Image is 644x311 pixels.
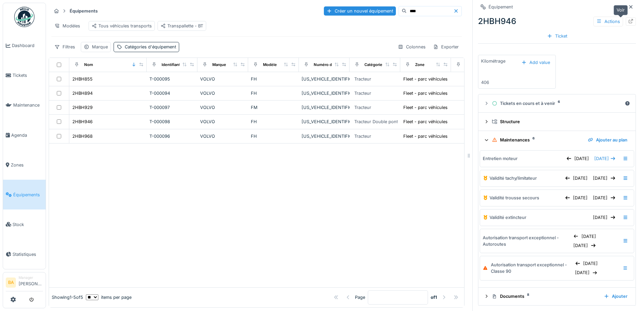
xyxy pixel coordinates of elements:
[52,294,83,301] div: Showing 1 - 5 of 5
[492,118,627,125] div: Structure
[490,195,539,201] div: Validité trousse secours
[481,58,505,64] div: Kilométrage
[19,275,43,280] div: Manager
[302,90,347,96] div: [US_VEHICLE_IDENTIFICATION_NUMBER]
[302,118,347,125] div: [US_VEHICLE_IDENTIFICATION_NUMBER]
[212,62,226,68] div: Marque
[395,42,429,52] div: Colonnes
[355,294,365,301] div: Page
[481,115,633,128] summary: Structure
[302,133,347,139] div: [US_VEHICLE_IDENTIFICATION_NUMBER]
[519,58,553,67] div: Add value
[72,118,93,125] div: 2HBH946
[491,262,572,274] div: Autorisation transport exceptionnel - Classe 90
[431,294,437,301] strong: of 1
[14,7,34,27] img: Badge_color-CXgf-gQk.svg
[200,118,245,125] div: VOLVO
[562,193,590,202] div: [DATE]
[11,162,43,168] span: Zones
[3,61,46,90] a: Tickets
[84,62,93,68] div: Nom
[483,235,571,247] div: Autorisation transport exceptionnel - Autoroutes
[481,79,489,86] div: 406
[594,155,609,162] span: [DATE]
[161,23,203,29] div: Transpallette - BT
[354,104,371,111] div: Tracteur
[13,251,43,258] span: Statistiques
[13,72,43,79] span: Tickets
[572,268,600,277] div: [DATE]
[590,213,618,222] div: [DATE]
[149,90,195,96] div: T-000094
[72,90,93,96] div: 2HBH894
[314,62,345,68] div: Numéro de Série
[364,62,411,68] div: Catégories d'équipement
[544,31,570,41] div: Ticket
[354,133,371,139] div: Tracteur
[403,133,448,139] div: Fleet - parc véhicules
[251,104,296,111] div: FM
[3,209,46,239] a: Stock
[572,259,600,268] div: [DATE]
[492,100,622,107] div: Tickets en cours et à venir
[6,275,43,291] a: BA Manager[PERSON_NAME]
[593,17,623,26] div: Actions
[125,44,176,50] div: Catégories d'équipement
[149,118,195,125] div: T-000098
[149,76,195,82] div: T-000095
[590,193,618,202] div: [DATE]
[149,104,195,111] div: T-000097
[403,90,448,96] div: Fleet - parc véhicules
[354,118,400,125] div: Tracteur Double ponts
[251,76,296,82] div: FH
[6,277,16,288] li: BA
[324,6,396,16] div: Créer un nouvel équipement
[483,155,518,162] div: Entretien moteur
[92,44,108,50] div: Marque
[571,232,599,241] div: [DATE]
[200,104,245,111] div: VOLVO
[200,76,245,82] div: VOLVO
[571,241,599,250] div: [DATE]
[3,180,46,209] a: Équipements
[614,5,628,15] div: Voir
[67,8,100,14] strong: Équipements
[162,62,194,68] div: Identifiant interne
[13,102,43,108] span: Maintenance
[302,104,347,111] div: [US_VEHICLE_IDENTIFICATION_NUMBER]
[564,154,592,163] div: [DATE]
[481,290,633,303] summary: Documents8Ajouter
[492,293,598,299] div: Documents
[149,133,195,139] div: T-000096
[11,132,43,138] span: Agenda
[478,15,636,27] div: 2HBH946
[13,221,43,228] span: Stock
[3,150,46,180] a: Zones
[403,76,448,82] div: Fleet - parc véhicules
[92,23,152,29] div: Tous véhicules transports
[200,133,245,139] div: VOLVO
[3,239,46,269] a: Statistiques
[302,76,347,82] div: [US_VEHICLE_IDENTIFICATION_NUMBER]
[481,97,633,110] summary: Tickets en cours et à venir6
[490,214,526,221] div: Validité extincteur
[72,104,93,111] div: 2HBH929
[403,104,448,111] div: Fleet - parc véhicules
[51,42,78,52] div: Filtres
[251,90,296,96] div: FH
[13,192,43,198] span: Équipements
[72,76,93,82] div: 2HBH855
[3,90,46,120] a: Maintenance
[251,118,296,125] div: FH
[590,174,618,183] div: [DATE]
[3,31,46,61] a: Dashboard
[3,120,46,150] a: Agenda
[72,133,93,139] div: 2HBH968
[354,90,371,96] div: Tracteur
[263,62,277,68] div: Modèle
[488,4,513,10] div: Équipement
[86,294,132,301] div: items per page
[403,118,448,125] div: Fleet - parc véhicules
[51,21,83,31] div: Modèles
[585,135,630,145] div: Ajouter au plan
